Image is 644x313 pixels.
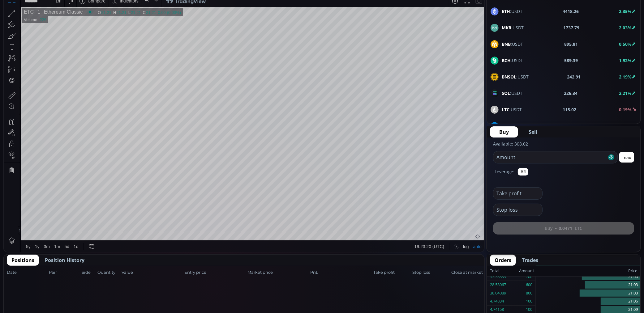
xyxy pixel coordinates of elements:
[529,128,537,136] span: Sell
[526,297,532,305] div: 100
[40,249,46,254] div: 3m
[619,8,632,14] b: 2.35%
[20,22,33,27] div: Volume
[526,273,532,281] div: 700
[70,249,75,254] div: 1d
[502,123,514,129] b: DASH
[97,269,120,276] span: Quantity
[247,269,309,276] span: Market price
[502,41,523,47] span: :USDT
[109,15,113,20] div: H
[61,249,66,254] div: 5d
[31,249,36,254] div: 1y
[567,74,581,80] b: 242.91
[122,269,183,276] span: Value
[139,15,142,20] div: C
[490,273,506,281] div: 33.33333
[564,41,578,47] b: 895.81
[409,246,443,257] button: 19:23:20 (UTC)
[495,256,511,264] span: Orders
[619,57,632,63] b: 1.92%
[536,273,640,281] div: 21.00
[94,15,97,20] div: O
[619,41,632,47] b: 0.50%
[564,57,578,64] b: 589.39
[502,74,516,80] b: BNSOL
[495,168,514,175] label: Leverage:
[526,281,532,289] div: 600
[499,128,509,136] span: Buy
[311,269,372,276] span: PnL
[563,8,579,15] b: 4418.26
[563,24,579,31] b: 1737.79
[490,289,506,297] div: 38.04089
[564,90,577,96] b: 226.34
[502,24,524,31] span: :USDT
[519,126,547,137] button: Sell
[563,106,577,113] b: 115.02
[97,15,108,20] div: 21.21
[11,256,34,264] span: Positions
[619,74,632,80] b: 2.19%
[502,57,511,63] b: BCH
[490,126,518,137] button: Buy
[619,90,632,96] b: 2.21%
[619,25,632,31] b: 2.03%
[526,289,532,297] div: 800
[36,14,79,20] div: Ethereum Classic
[127,15,137,20] div: 21.21
[411,249,440,254] span: 19:23:20 (UTC)
[6,82,11,88] div: 
[502,90,522,96] span: :USDT
[373,269,410,276] span: Take profit
[30,14,36,20] div: 1
[125,15,127,20] div: L
[82,269,96,276] span: Side
[502,57,523,64] span: :USDT
[142,15,152,20] div: 21.21
[84,3,102,8] div: Compare
[502,41,511,47] b: BNB
[185,269,246,276] span: Entry price
[522,256,538,264] span: Trades
[449,246,457,257] div: Toggle Percentage
[457,246,467,257] div: Toggle Log Scale
[502,74,529,80] span: :USDT
[502,123,526,129] span: :USDT
[619,152,634,163] button: max
[536,281,640,289] div: 21.03
[502,106,522,113] span: :USDT
[470,249,478,254] div: auto
[534,267,637,275] div: Price
[536,289,640,298] div: 21.03
[36,22,43,27] div: 226
[84,14,89,20] div: Market open
[617,107,632,112] b: -0.19%
[459,249,465,254] div: log
[490,255,516,266] button: Orders
[536,297,640,306] div: 21.06
[451,269,481,276] span: Close at market
[14,231,17,239] div: Hide Drawings Toolbar
[517,255,543,266] button: Trades
[502,90,510,96] b: SOL
[50,249,56,254] div: 1m
[20,14,30,20] div: ETC
[502,8,522,15] span: :USDT
[619,123,632,129] b: 0.24%
[493,141,528,147] label: Available: 308.02
[49,269,80,276] span: Pair
[502,25,511,31] b: MKR
[22,249,27,254] div: 5y
[7,269,47,276] span: Date
[113,15,123,20] div: 21.21
[40,255,89,266] button: Position History
[518,168,528,176] button: ✕1
[116,3,135,8] div: Indicators
[519,267,534,275] div: Amount
[412,269,449,276] span: Stop loss
[83,246,93,257] div: Go to
[567,123,578,129] b: 24.55
[154,15,177,20] div: 0.00 (0.00%)
[7,255,39,266] button: Positions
